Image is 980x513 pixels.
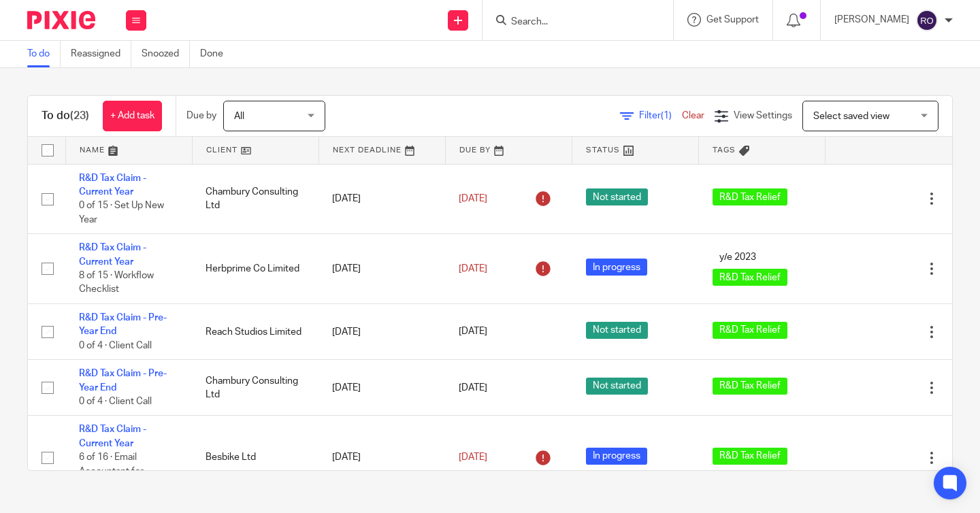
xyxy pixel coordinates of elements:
td: [DATE] [318,304,445,360]
a: Clear [682,111,704,120]
td: Reach Studios Limited [192,304,318,360]
a: R&D Tax Claim - Pre-Year End [79,313,167,336]
span: [DATE] [459,264,487,274]
span: [DATE] [459,452,487,462]
span: R&D Tax Relief [713,322,787,339]
input: Search [510,16,632,29]
span: R&D Tax Relief [713,188,787,205]
p: Due by [186,109,216,122]
span: R&D Tax Relief [713,448,787,465]
td: [DATE] [318,234,445,304]
span: 0 of 15 · Set Up New Year [79,201,164,225]
a: R&D Tax Claim - Pre-Year End [79,369,167,392]
span: In progress [586,259,647,276]
span: 6 of 16 · Email Accountant for Technical Details. [79,452,152,490]
td: Chambury Consulting Ltd [192,360,318,416]
span: 0 of 4 · Client Call [79,397,152,406]
span: [DATE] [459,327,487,337]
span: All [234,112,244,121]
span: Not started [586,188,648,205]
span: Select saved view [813,112,889,121]
a: To do [27,41,61,67]
td: Besbike Ltd [192,416,318,499]
p: [PERSON_NAME] [834,13,909,27]
a: R&D Tax Claim - Current Year [79,173,146,197]
span: Not started [586,378,648,395]
td: [DATE] [318,416,445,499]
img: svg%3E [916,10,938,31]
span: R&D Tax Relief [713,378,787,395]
span: (23) [70,110,89,121]
span: Get Support [706,15,759,24]
span: R&D Tax Relief [713,269,787,286]
span: [DATE] [459,383,487,393]
span: y/e 2023 [713,248,763,265]
a: Done [200,41,233,67]
a: R&D Tax Claim - Current Year [79,425,146,448]
a: R&D Tax Claim - Current Year [79,243,146,266]
span: Tags [713,146,736,154]
span: In progress [586,448,647,465]
span: 8 of 15 · Workflow Checklist [79,271,154,295]
a: Reassigned [71,41,131,67]
td: Chambury Consulting Ltd [192,164,318,234]
a: Snoozed [142,41,190,67]
h1: To do [42,109,89,123]
span: View Settings [734,111,792,120]
span: (1) [661,111,672,120]
td: [DATE] [318,360,445,416]
a: + Add task [103,101,162,131]
td: [DATE] [318,164,445,234]
td: Herbprime Co Limited [192,234,318,304]
span: Filter [639,111,682,120]
span: [DATE] [459,194,487,203]
img: Pixie [27,11,95,29]
span: 0 of 4 · Client Call [79,341,152,350]
span: Not started [586,322,648,339]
